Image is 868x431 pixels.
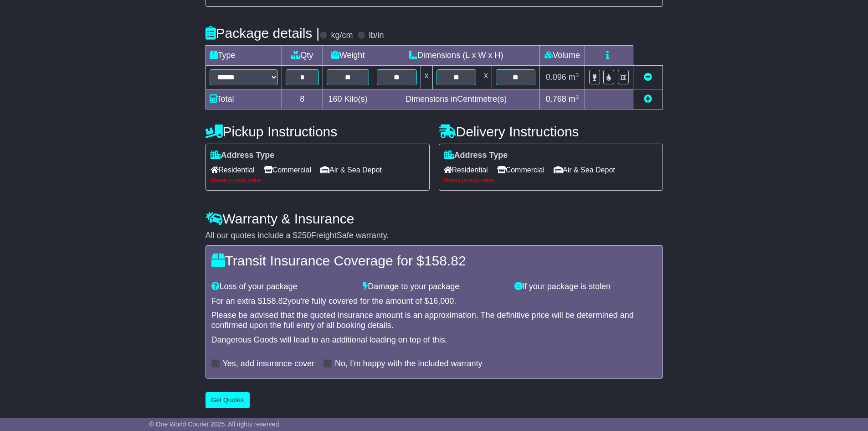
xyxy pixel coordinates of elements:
[282,46,323,66] td: Qty
[205,89,282,109] td: Total
[444,177,658,183] div: Please provide value
[480,66,492,89] td: x
[546,94,566,104] span: 0.768
[644,73,652,82] a: Remove this item
[546,73,566,82] span: 0.096
[569,73,579,82] span: m
[323,89,373,109] td: Kilo(s)
[298,231,311,240] span: 250
[211,253,657,268] h4: Transit Insurance Coverage for $
[205,26,320,41] h4: Package details |
[211,335,657,345] div: Dangerous Goods will lead to an additional loading on top of this.
[497,163,544,177] span: Commercial
[539,46,585,66] td: Volume
[575,72,579,78] sup: 3
[331,31,353,41] label: kg/cm
[211,311,657,330] div: Please be advised that the quoted insurance amount is an approximation. The definitive price will...
[211,296,657,306] div: For an extra $ you're fully covered for the amount of $ .
[320,163,382,177] span: Air & Sea Depot
[262,296,288,306] span: 158.82
[424,253,466,268] span: 158.82
[149,421,281,428] span: © One World Courier 2025. All rights reserved.
[444,163,488,177] span: Residential
[205,46,282,66] td: Type
[223,359,314,369] label: Yes, add insurance cover
[329,94,342,104] span: 160
[211,177,425,183] div: Please provide value
[205,124,430,139] h4: Pickup Instructions
[205,231,663,241] div: All our quotes include a $ FreightSafe warranty.
[444,151,508,161] label: Address Type
[335,359,483,369] label: No, I'm happy with the included warranty
[644,94,652,104] a: Add new item
[369,31,384,41] label: lb/in
[421,66,432,89] td: x
[510,282,662,292] div: If your package is stolen
[373,89,539,109] td: Dimensions in Centimetre(s)
[211,163,255,177] span: Residential
[439,124,663,139] h4: Delivery Instructions
[554,163,615,177] span: Air & Sea Depot
[205,211,663,226] h4: Warranty & Insurance
[575,93,579,100] sup: 3
[569,94,579,104] span: m
[211,151,275,161] label: Address Type
[264,163,311,177] span: Commercial
[207,282,359,292] div: Loss of your package
[358,282,510,292] div: Damage to your package
[373,46,539,66] td: Dimensions (L x W x H)
[282,89,323,109] td: 8
[205,392,250,408] button: Get Quotes
[429,296,454,306] span: 16,000
[323,46,373,66] td: Weight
